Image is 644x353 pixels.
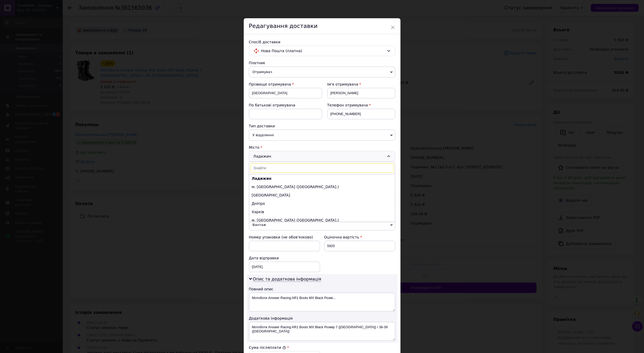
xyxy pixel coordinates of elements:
[244,18,401,34] div: Редагування доставки
[249,82,291,86] span: Прізвище отримувача
[249,145,395,150] div: Місто
[249,39,395,45] div: Спосіб доставки
[249,183,395,191] li: м. [GEOGRAPHIC_DATA] ([GEOGRAPHIC_DATA].)
[252,176,272,181] b: Ладижин
[249,219,395,230] span: Вантаж
[391,23,395,32] span: ×
[249,124,275,128] span: Тип доставки
[251,163,394,173] input: Знайти
[249,316,395,321] div: Додаткова інформація
[327,103,368,107] span: Телефон отримувача
[249,255,320,261] div: Дата відправки
[249,199,395,208] li: Дніпро
[327,82,358,86] span: Ім'я отримувача
[249,151,395,161] div: Ладижин
[249,130,395,141] span: У відділенні
[249,293,395,312] textarea: Мотоботи Answer Racing AR1 Boots MX Black Розмі...
[253,277,321,282] span: Опис та додаткова інформація
[261,48,385,54] span: Нова Пошта (платна)
[249,103,295,107] span: По батькові отримувача
[327,109,395,119] input: +380
[249,286,395,292] div: Повний опис
[249,61,265,65] span: Платник
[249,208,395,216] li: Харків
[324,235,395,240] div: Оціночна вартість
[249,67,395,77] span: Отримувач
[249,216,395,224] li: м. [GEOGRAPHIC_DATA] ([GEOGRAPHIC_DATA].)
[249,322,395,341] textarea: Мотоботи Answer Racing AR1 Boots MX Black Розмір 7 ([GEOGRAPHIC_DATA]) / 38-39 ([GEOGRAPHIC_DATA])
[249,191,395,199] li: [GEOGRAPHIC_DATA]
[249,235,320,240] div: Номер упаковки (не обов'язково)
[249,345,286,350] label: Сума післяплати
